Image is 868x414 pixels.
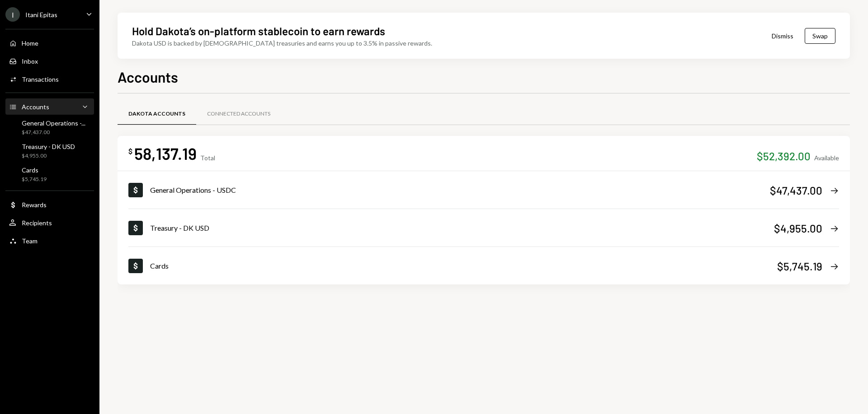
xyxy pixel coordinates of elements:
[777,259,822,274] div: $5,745.19
[196,102,281,126] a: Connected Accounts
[5,53,94,69] a: Inbox
[118,102,196,126] a: Dakota Accounts
[774,221,822,236] div: $4,955.00
[5,163,94,185] a: Cards$5,745.19
[5,71,94,87] a: Transactions
[132,38,432,48] div: Dakota USD is backed by [DEMOGRAPHIC_DATA] treasuries and earns you up to 3.5% in passive rewards.
[200,154,215,162] div: Total
[22,57,38,65] div: Inbox
[5,7,20,22] div: I
[770,183,822,198] div: $47,437.00
[5,98,94,115] a: Accounts
[22,143,75,150] div: Treasury - DK USD
[128,147,132,156] div: $
[805,28,835,44] button: Swap
[5,116,94,138] a: General Operations -...$47,437.00
[150,185,770,195] div: General Operations - USDC
[132,23,385,38] div: Hold Dakota’s on-platform stablecoin to earn rewards
[760,25,805,47] button: Dismiss
[128,247,839,284] a: Cards$5,745.19
[22,103,49,111] div: Accounts
[5,233,94,249] a: Team
[128,110,185,118] div: Dakota Accounts
[5,140,94,162] a: Treasury - DK USD$4,955.00
[814,154,839,162] div: Available
[128,171,839,209] a: General Operations - USDC$47,437.00
[22,129,85,136] div: $47,437.00
[118,68,178,86] h1: Accounts
[5,196,94,213] a: Rewards
[5,35,94,51] a: Home
[22,176,47,183] div: $5,745.19
[22,39,38,47] div: Home
[22,166,47,174] div: Cards
[22,75,59,83] div: Transactions
[207,110,270,118] div: Connected Accounts
[134,143,197,163] div: 58,137.19
[150,223,774,233] div: Treasury - DK USD
[22,152,75,160] div: $4,955.00
[22,219,52,227] div: Recipients
[22,237,38,245] div: Team
[22,201,47,209] div: Rewards
[150,260,777,271] div: Cards
[5,214,94,231] a: Recipients
[25,11,57,19] div: Itani Epitas
[128,209,839,247] a: Treasury - DK USD$4,955.00
[757,149,811,163] div: $52,392.00
[22,119,85,127] div: General Operations -...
